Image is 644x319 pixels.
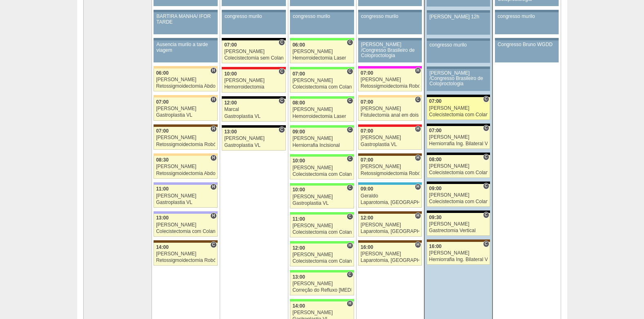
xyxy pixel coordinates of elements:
a: H 12:00 [PERSON_NAME] Laparotomia, [GEOGRAPHIC_DATA], Drenagem, Bridas [358,214,422,237]
div: Key: Christóvão da Gama [154,182,217,185]
span: Hospital [210,96,216,103]
span: Hospital [415,213,421,219]
div: Colecistectomia com Colangiografia VL [292,259,352,264]
span: Hospital [415,155,421,161]
a: C 14:00 [PERSON_NAME] Retossigmoidectomia Robótica [154,243,217,266]
div: Key: Blanc [427,210,490,213]
a: H 12:00 [PERSON_NAME] Colecistectomia com Colangiografia VL [290,244,354,266]
div: Key: Assunção [358,124,422,127]
div: Gastroplastia VL [156,113,215,118]
a: C 09:30 [PERSON_NAME] Gastrectomia Vertical [427,213,490,236]
div: Key: Brasil [290,154,354,157]
span: 09:30 [429,215,442,220]
div: congresso murilo [293,14,351,19]
a: C 07:00 [PERSON_NAME] Colecistectomia sem Colangiografia VL [222,40,285,63]
span: 11:00 [292,216,305,222]
div: [PERSON_NAME] [224,49,283,54]
div: Hemorroidectomia Laser [292,114,352,119]
div: Retossigmoidectomia Abdominal VL [156,84,215,89]
div: [PERSON_NAME] [361,222,419,228]
div: Key: Blanc [427,124,490,126]
a: H 06:00 [PERSON_NAME] Retossigmoidectomia Abdominal VL [154,69,217,91]
span: 10:00 [224,71,237,77]
div: Key: Santa Joana [358,240,422,243]
span: 14:00 [292,303,305,309]
a: C 07:00 [PERSON_NAME] Colecistectomia com Colangiografia VL [427,97,490,120]
a: C 07:00 [PERSON_NAME] Herniorrafia Ing. Bilateral VL [427,126,490,149]
div: Key: Aviso [495,38,559,40]
div: Laparotomia, [GEOGRAPHIC_DATA], Drenagem, Bridas VL [361,200,419,205]
a: H 08:30 [PERSON_NAME] Retossigmoidectomia Abdominal VL [154,156,217,179]
div: [PERSON_NAME] [292,281,352,286]
div: [PERSON_NAME] [292,223,352,228]
span: 13:00 [156,215,169,221]
span: 13:00 [292,274,305,280]
span: 07:00 [292,71,305,77]
a: congresso murilo [290,12,354,34]
span: Hospital [347,300,353,307]
span: Consultório [347,213,353,220]
span: 07:00 [361,70,373,76]
span: 11:00 [156,186,169,192]
div: congresso murilo [225,14,283,19]
span: Hospital [415,184,421,190]
a: H 11:00 [PERSON_NAME] Gastroplastia VL [154,185,217,208]
div: Laparotomia, [GEOGRAPHIC_DATA], Drenagem, Bridas [361,258,419,263]
div: Colecistectomia com Colangiografia VL [429,170,488,175]
div: Retossigmoidectomia Robótica [361,171,419,176]
div: Congresso Bruno WGDD [498,42,556,47]
span: Hospital [210,155,216,161]
a: C 10:00 [PERSON_NAME] Hemorroidectomia [222,69,285,92]
div: Hemorroidectomia Laser [292,55,352,61]
div: [PERSON_NAME] [224,136,283,141]
div: [PERSON_NAME] [429,164,488,169]
div: [PERSON_NAME] /Congresso Brasileiro de Coloproctologia [361,42,419,58]
span: Consultório [483,212,489,218]
a: congresso murilo [495,12,559,34]
div: Retossigmoidectomia Abdominal VL [156,171,215,176]
span: 07:00 [361,128,373,134]
div: Laparotomia, [GEOGRAPHIC_DATA], Drenagem, Bridas [361,229,419,234]
div: [PERSON_NAME] 12h [430,14,488,20]
span: Consultório [279,39,285,46]
div: Key: Brasil [290,183,354,186]
div: Key: Aviso [154,38,217,40]
div: [PERSON_NAME] [361,135,419,140]
div: [PERSON_NAME] [429,193,488,198]
span: Hospital [210,184,216,190]
a: H 09:00 Geraldo Laparotomia, [GEOGRAPHIC_DATA], Drenagem, Bridas VL [358,185,422,208]
div: Key: Bartira [154,153,217,156]
div: [PERSON_NAME] /Congresso Brasileiro de Coloproctologia [430,71,488,87]
div: Herniorrafia Incisional [292,143,352,148]
div: congresso murilo [430,42,488,48]
span: 12:00 [224,100,237,106]
div: Key: Brasil [290,67,354,69]
span: 13:00 [224,129,237,135]
span: Hospital [210,67,216,74]
span: 07:00 [224,42,237,48]
span: 09:00 [429,186,442,191]
div: Key: Brasil [290,38,354,40]
span: 07:00 [361,99,373,105]
div: Key: Aviso [495,10,559,12]
div: Retossigmoidectomia Robótica [156,142,215,147]
div: Key: Blanc [427,153,490,155]
span: 06:00 [292,42,305,48]
div: [PERSON_NAME] [156,193,215,199]
div: BARTIRA MANHÃ/ IFOR TARDE [156,14,215,24]
span: Hospital [210,126,216,132]
div: [PERSON_NAME] [156,77,215,82]
span: Consultório [483,241,489,247]
span: 09:00 [292,129,305,135]
span: Hospital [415,67,421,74]
div: Herniorrafia Ing. Bilateral VL [429,141,488,146]
div: Key: Assunção [222,67,285,69]
a: H 13:00 [PERSON_NAME] Colecistectomia com Colangiografia VL [154,214,217,237]
div: Key: Aviso [290,10,354,12]
a: C 09:00 [PERSON_NAME] Herniorrafia Incisional [290,128,354,151]
a: [PERSON_NAME] /Congresso Brasileiro de Coloproctologia [427,69,490,91]
div: [PERSON_NAME] [292,310,352,315]
span: Consultório [347,68,353,75]
span: 08:30 [156,157,169,163]
span: Consultório [279,126,285,133]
